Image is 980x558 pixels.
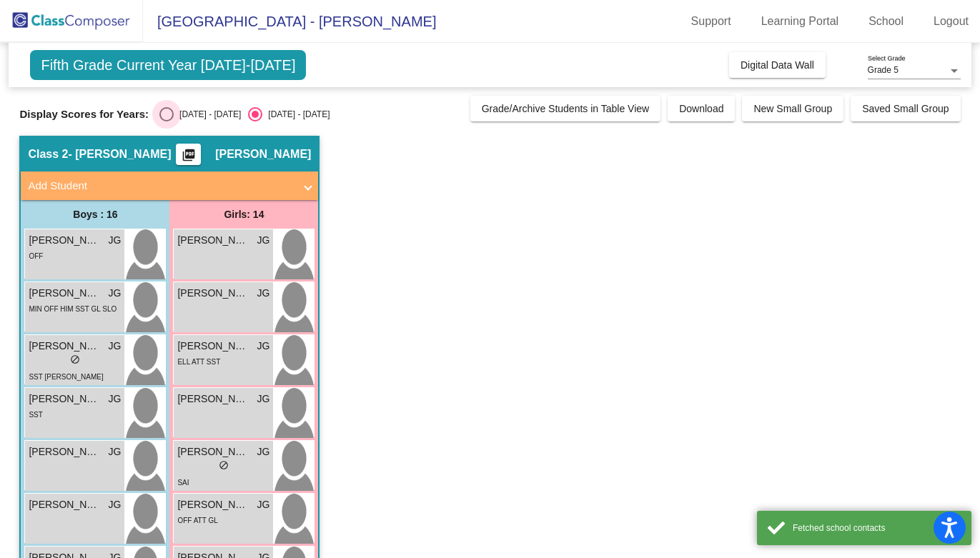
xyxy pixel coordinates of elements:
[177,339,249,354] span: [PERSON_NAME]
[109,497,122,512] span: JG
[177,517,217,524] span: OFF ATT GL
[257,233,270,248] span: JG
[177,392,249,407] span: [PERSON_NAME]
[29,305,117,313] span: MIN OFF HIM SST GL SLO
[177,444,249,459] span: [PERSON_NAME]
[180,148,197,168] mat-icon: picture_as_pdf
[793,522,961,534] div: Fetched school contacts
[29,373,103,381] span: SST [PERSON_NAME]
[177,286,249,301] span: [PERSON_NAME]
[109,392,122,407] span: JG
[470,96,661,121] button: Grade/Archive Students in Table View
[109,286,122,301] span: JG
[29,444,100,459] span: [PERSON_NAME]
[28,147,68,161] span: Class 2
[177,233,249,248] span: [PERSON_NAME]
[750,10,851,33] a: Learning Portal
[29,252,43,260] span: OFF
[19,108,149,121] span: Display Scores for Years:
[109,233,122,248] span: JG
[862,103,949,114] span: Saved Small Group
[482,103,650,114] span: Grade/Archive Students in Table View
[143,10,436,33] span: [GEOGRAPHIC_DATA] - [PERSON_NAME]
[28,178,294,194] mat-panel-title: Add Student
[177,479,189,487] span: SAI
[857,10,915,33] a: School
[29,392,100,407] span: [PERSON_NAME]
[868,65,899,75] span: Grade 5
[21,200,169,229] div: Boys : 16
[741,59,814,71] span: Digital Data Wall
[29,286,100,301] span: [PERSON_NAME]
[257,339,270,354] span: JG
[159,107,330,121] mat-radio-group: Select an option
[29,411,42,419] span: SST
[742,96,843,121] button: New Small Group
[922,10,980,33] a: Logout
[21,171,318,200] mat-expansion-panel-header: Add Student
[68,147,171,161] span: - [PERSON_NAME]
[174,108,241,121] div: [DATE] - [DATE]
[257,444,270,459] span: JG
[257,497,270,512] span: JG
[30,50,306,80] span: Fifth Grade Current Year [DATE]-[DATE]
[169,200,318,229] div: Girls: 14
[176,144,201,165] button: Print Students Details
[29,497,100,512] span: [PERSON_NAME]
[668,96,735,121] button: Download
[753,103,832,114] span: New Small Group
[729,52,826,78] button: Digital Data Wall
[219,460,229,470] span: do_not_disturb_alt
[257,286,270,301] span: JG
[109,444,122,459] span: JG
[257,392,270,407] span: JG
[262,108,330,121] div: [DATE] - [DATE]
[680,10,743,33] a: Support
[851,96,960,121] button: Saved Small Group
[177,358,220,366] span: ELL ATT SST
[70,354,80,364] span: do_not_disturb_alt
[679,103,723,114] span: Download
[109,339,122,354] span: JG
[215,147,311,161] span: [PERSON_NAME]
[29,339,100,354] span: [PERSON_NAME]
[177,497,249,512] span: [PERSON_NAME]
[29,233,100,248] span: [PERSON_NAME]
